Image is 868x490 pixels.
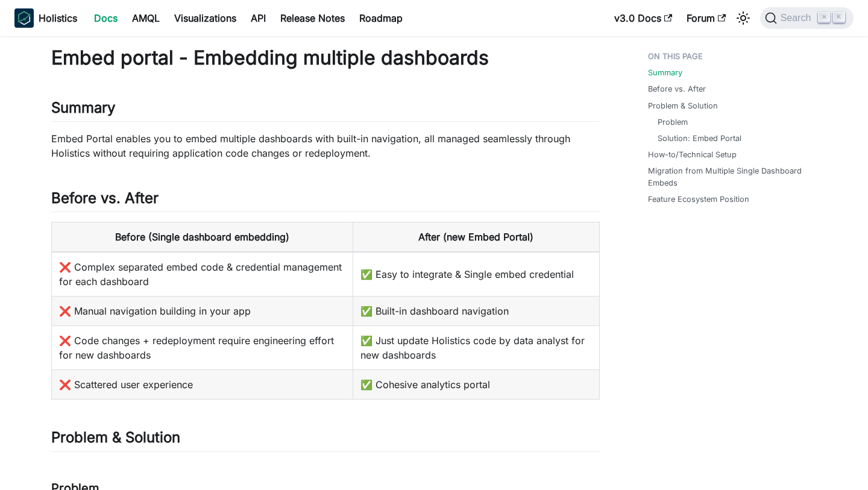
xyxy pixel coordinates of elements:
a: Problem & Solution [648,100,718,112]
td: ✅ Built-in dashboard navigation [353,297,599,326]
th: After (new Embed Portal) [353,222,599,253]
a: Before vs. After [648,83,706,95]
td: ✅ Just update Holistics code by data analyst for new dashboards [353,326,599,370]
a: AMQL [125,8,167,28]
kbd: ⌘ [818,12,830,23]
img: Holistics [14,8,34,28]
b: Holistics [39,11,77,25]
a: Forum [679,8,733,28]
a: Release Notes [273,8,352,28]
h2: Before vs. After [51,189,600,212]
td: ✅ Cohesive analytics portal [353,370,599,400]
a: HolisticsHolistics [14,8,77,28]
button: Switch between dark and light mode (currently light mode) [734,8,753,28]
a: Problem [658,116,688,128]
td: ✅ Easy to integrate & Single embed credential [353,252,599,297]
h2: Summary [51,99,600,122]
kbd: K [833,12,845,23]
td: ❌ Manual navigation building in your app [52,297,353,326]
h2: Problem & Solution [51,429,600,451]
a: Summary [648,67,682,78]
a: Roadmap [352,8,410,28]
span: Search [777,13,819,24]
th: Before (Single dashboard embedding) [52,222,353,253]
td: ❌ Complex separated embed code & credential management for each dashboard [52,252,353,297]
a: Migration from Multiple Single Dashboard Embeds [648,165,804,188]
a: Docs [87,8,125,28]
td: ❌ Scattered user experience [52,370,353,400]
a: Solution: Embed Portal [658,133,741,144]
button: Search (Command+K) [760,7,854,29]
p: Embed Portal enables you to embed multiple dashboards with built-in navigation, all managed seaml... [51,131,600,160]
a: How-to/Technical Setup [648,149,737,160]
a: Feature Ecosystem Position [648,193,749,205]
a: Visualizations [167,8,244,28]
h1: Embed portal - Embedding multiple dashboards [51,46,600,70]
a: API [244,8,273,28]
a: v3.0 Docs [607,8,679,28]
td: ❌ Code changes + redeployment require engineering effort for new dashboards [52,326,353,370]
